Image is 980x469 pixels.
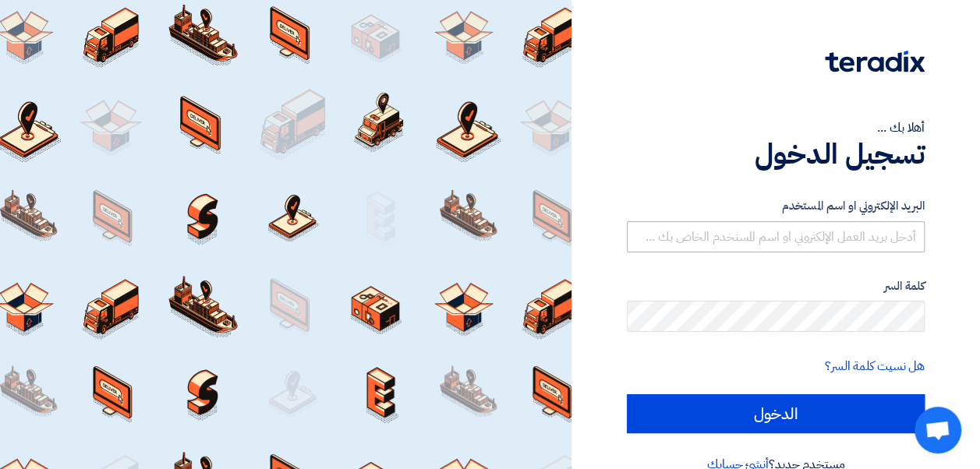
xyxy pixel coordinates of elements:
[825,51,925,72] img: Teradix logo
[825,357,925,376] a: هل نسيت كلمة السر؟
[627,137,925,171] h1: تسجيل الدخول
[627,221,925,252] input: أدخل بريد العمل الإلكتروني او اسم المستخدم الخاص بك ...
[915,407,961,453] a: Open chat
[627,118,925,137] div: أهلا بك ...
[627,394,925,433] input: الدخول
[627,277,925,295] label: كلمة السر
[627,197,925,215] label: البريد الإلكتروني او اسم المستخدم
